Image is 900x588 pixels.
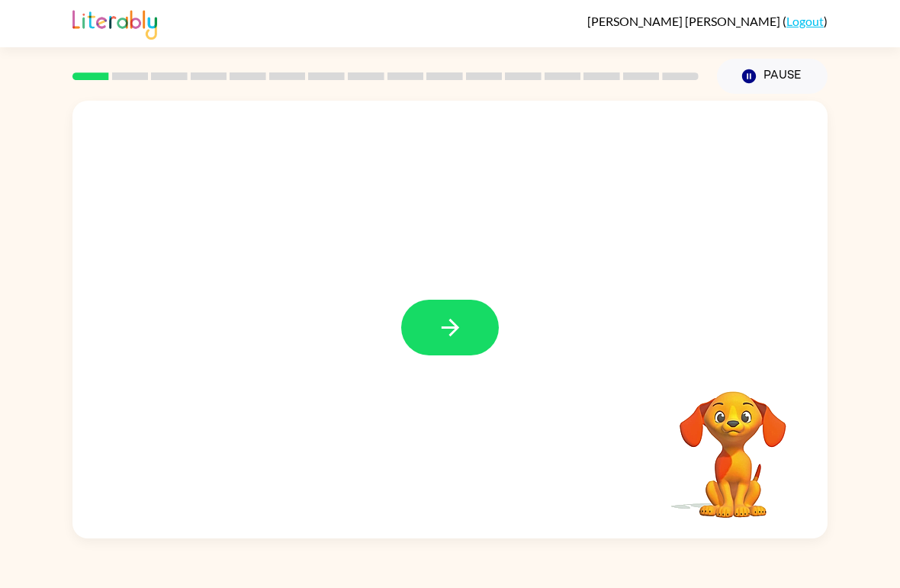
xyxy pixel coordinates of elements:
a: Logout [786,14,824,28]
span: [PERSON_NAME] [PERSON_NAME] [587,14,783,28]
video: Your browser must support playing .mp4 files to use Literably. Please try using another browser. [657,368,809,520]
div: ( ) [587,14,828,28]
button: Pause [717,59,828,94]
img: Literably [72,6,157,40]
